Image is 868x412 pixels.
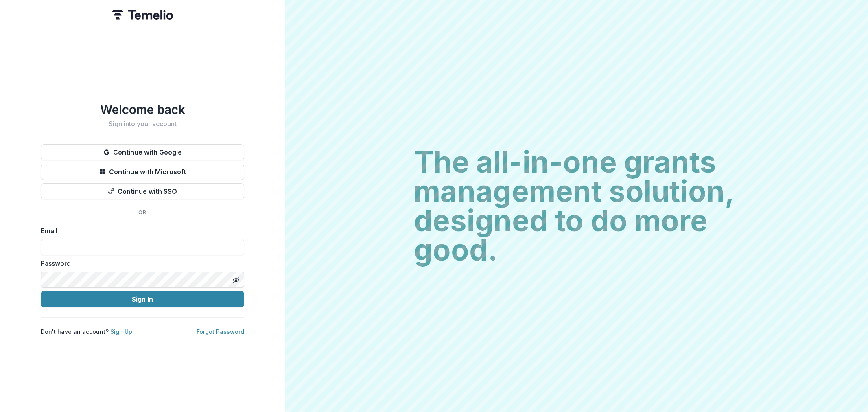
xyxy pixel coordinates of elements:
img: Temelio [112,10,173,20]
h1: Welcome back [41,102,244,117]
a: Sign Up [110,328,132,335]
a: Forgot Password [197,328,244,335]
label: Email [41,226,239,236]
button: Toggle password visibility [230,273,243,286]
button: Continue with Google [41,144,244,160]
h2: Sign into your account [41,120,244,128]
button: Continue with Microsoft [41,164,244,180]
p: Don't have an account? [41,327,132,336]
label: Password [41,259,239,268]
button: Continue with SSO [41,183,244,199]
button: Sign In [41,291,244,307]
